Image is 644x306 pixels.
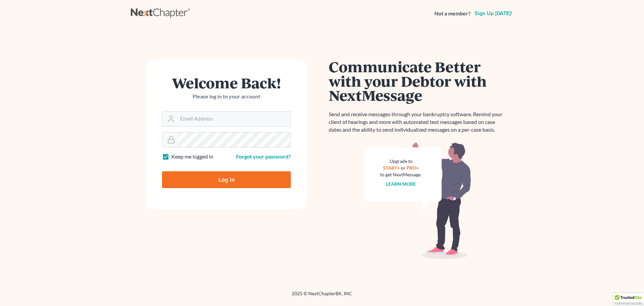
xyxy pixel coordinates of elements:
[613,293,644,306] div: TrustedSite Certified
[401,165,406,171] span: or
[380,158,422,165] div: Upgrade to
[380,171,422,178] div: to get NextMessage.
[236,153,291,160] a: Forgot your password?
[364,142,471,259] img: nextmessage_bg-59042aed3d76b12b5cd301f8e5b87938c9018125f34e5fa2b7a6b67550977c72.svg
[329,111,506,134] p: Send and receive messages through your bankruptcy software. Remind your client of hearings and mo...
[177,112,290,126] input: Email Address
[383,165,400,171] a: START+
[162,93,291,100] p: Please log in to your account
[329,59,506,102] h1: Communicate Better with your Debtor with NextMessage
[407,165,419,171] a: PRO+
[386,181,416,187] a: Learn more
[131,290,513,302] div: 2025 © NextChapterBK, INC
[162,76,291,90] h1: Welcome Back!
[162,171,291,188] input: Log In
[434,10,471,17] strong: Not a member?
[473,11,513,16] a: Sign up [DATE]!
[171,153,213,161] label: Keep me logged in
